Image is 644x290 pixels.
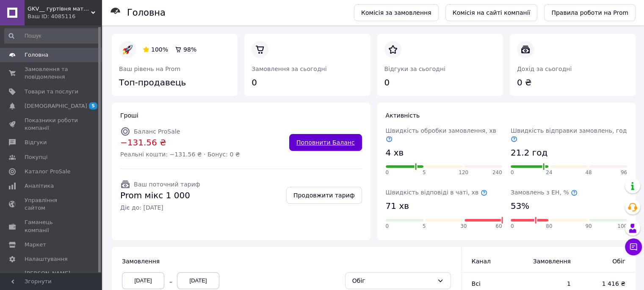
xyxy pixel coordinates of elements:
span: Покупці [25,153,47,161]
span: 1 416 ₴ [588,279,625,288]
span: 100 [617,223,627,230]
h1: Головна [127,8,166,18]
span: Замовлень з ЕН, % [511,189,578,196]
span: Гаманець компанії [25,219,78,234]
span: Реальні кошти: −131.56 ₴ · Бонус: 0 ₴ [120,150,240,159]
span: 5 [89,102,97,109]
span: Prom мікс 1 000 [120,189,200,202]
span: 53% [511,200,529,212]
span: 0 [511,169,514,176]
span: Каталог ProSale [25,168,70,175]
span: Налаштування [25,255,68,263]
span: Ваш поточний тариф [134,181,200,188]
span: 240 [492,169,502,176]
span: Показники роботи компанії [25,117,78,132]
span: 96 [621,169,627,176]
span: Гроші [120,112,138,119]
button: Чат з покупцем [625,238,642,255]
span: Швидкість відправки замовлень, год [511,127,627,142]
span: Швидкість обробки замовлення, хв [386,127,496,142]
span: 48 [585,169,591,176]
span: GKV__ гуртівня матеріалів для виготовлення і ремонту взуття [28,5,91,13]
span: Замовлення та повідомлення [25,66,78,81]
span: Товари та послуги [25,88,78,96]
span: Маркет [25,241,46,249]
span: 120 [459,169,468,176]
span: Управління сайтом [25,197,78,212]
span: Всi [472,280,481,287]
span: 0 [386,223,389,230]
span: 100% [151,46,168,53]
span: Обіг [588,257,625,265]
span: 4 хв [386,147,404,159]
span: Аналітика [25,182,54,190]
span: 1 [530,279,571,288]
span: Діє до: [DATE] [120,203,200,212]
div: [DATE] [122,272,164,289]
span: Головна [25,51,48,59]
div: Обіг [352,276,434,285]
span: Баланс ProSale [134,128,180,135]
span: 90 [585,223,591,230]
span: 0 [511,223,514,230]
span: Канал [472,258,491,265]
span: 5 [423,223,426,230]
div: [DATE] [177,272,219,289]
span: Активність [386,112,420,119]
a: Правила роботи на Prom [544,4,636,21]
span: 71 хв [386,200,409,212]
div: Ваш ID: 4085116 [28,13,102,20]
span: Відгуки [25,139,47,146]
input: Пошук [4,28,100,44]
span: 5 [423,169,426,176]
span: 80 [546,223,552,230]
a: Продовжити тариф [286,187,362,204]
span: 0 [386,169,389,176]
span: [DEMOGRAPHIC_DATA] [25,102,87,110]
a: Поповнити Баланс [289,134,362,151]
span: 98% [183,46,196,53]
span: −131.56 ₴ [120,137,240,149]
span: Замовлення [122,258,160,265]
span: 24 [546,169,552,176]
span: Швидкість відповіді в чаті, хв [386,189,487,196]
span: Замовлення [530,257,571,265]
a: Комісія за замовлення [354,4,439,21]
span: 30 [460,223,467,230]
a: Комісія на сайті компанії [445,4,538,21]
span: 60 [495,223,502,230]
span: 21.2 год [511,147,547,159]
